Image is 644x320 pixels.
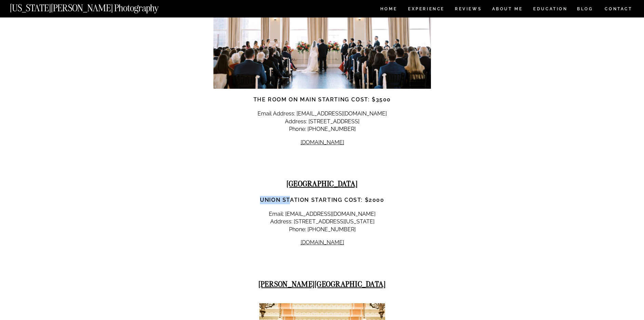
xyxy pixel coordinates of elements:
a: [DOMAIN_NAME] [301,139,344,146]
p: Email Address: [EMAIL_ADDRESS][DOMAIN_NAME] Address: [STREET_ADDRESS] Phone: [PHONE_NUMBER] [208,110,436,133]
a: [DOMAIN_NAME] [301,239,344,246]
a: CONTACT [604,5,633,13]
strong: The Room on Main Starting Cost: $3500 [253,96,391,103]
a: Experience [408,7,444,13]
a: EDUCATION [533,7,568,13]
strong: [PERSON_NAME][GEOGRAPHIC_DATA] [259,279,386,289]
p: Email: [EMAIL_ADDRESS][DOMAIN_NAME] Address: [STREET_ADDRESS][US_STATE] Phone: [PHONE_NUMBER] [208,210,436,233]
a: ABOUT ME [492,7,523,13]
a: [US_STATE][PERSON_NAME] Photography [10,3,182,9]
a: REVIEWS [455,7,481,13]
a: HOME [379,7,398,13]
strong: [GEOGRAPHIC_DATA] [287,179,358,188]
strong: Union Station Starting Cost: $2000 [260,197,384,203]
a: BLOG [577,7,593,13]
